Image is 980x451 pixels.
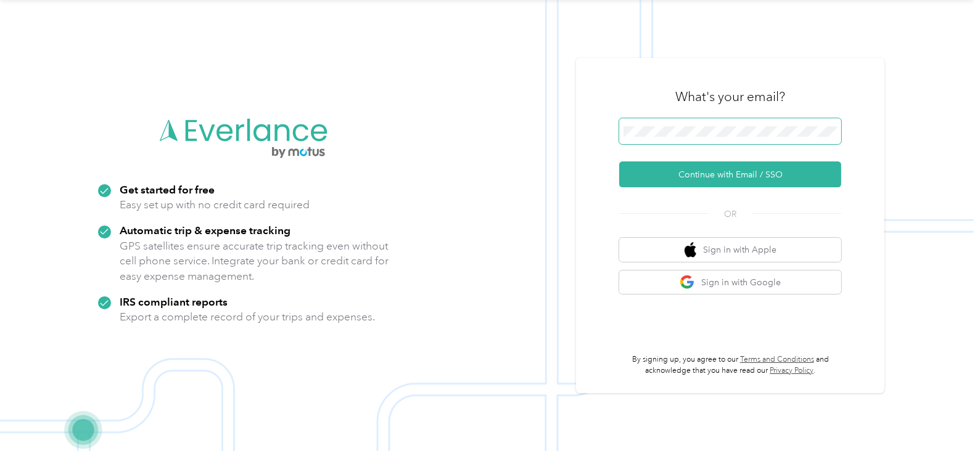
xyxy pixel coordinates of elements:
button: google logoSign in with Google [619,270,841,295]
strong: Get started for free [120,183,215,196]
span: OR [709,208,752,221]
button: apple logoSign in with Apple [619,238,841,262]
p: Export a complete record of your trips and expenses. [120,309,375,325]
p: Easy set up with no credit card required [120,197,310,213]
img: google logo [680,275,695,290]
button: Continue with Email / SSO [619,161,841,187]
a: Privacy Policy [770,366,813,375]
p: By signing up, you agree to our and acknowledge that you have read our . [619,354,841,376]
img: apple logo [685,242,697,258]
h3: What's your email? [675,88,785,105]
strong: IRS compliant reports [120,295,228,308]
strong: Automatic trip & expense tracking [120,224,290,237]
a: Terms and Conditions [740,355,814,364]
p: GPS satellites ensure accurate trip tracking even without cell phone service. Integrate your bank... [120,238,389,284]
